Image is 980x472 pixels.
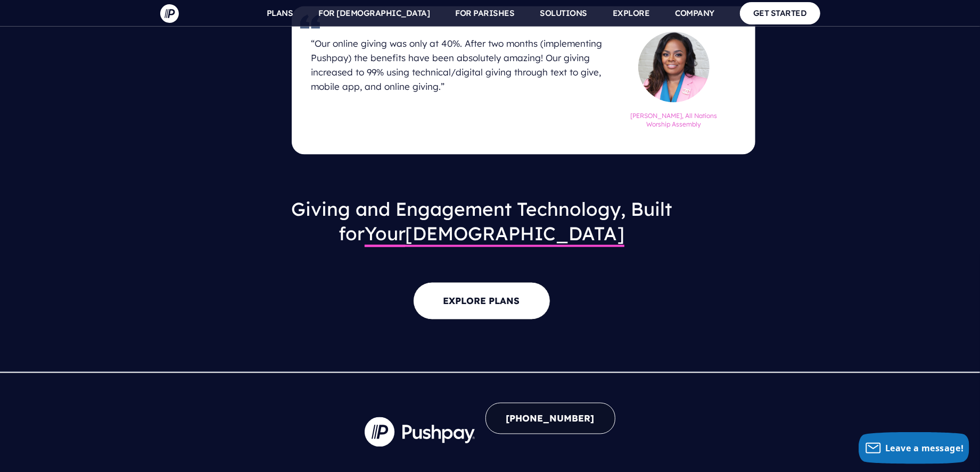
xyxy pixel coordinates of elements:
h6: [PERSON_NAME], All Nations Worship Assembly [630,107,719,130]
a: GET STARTED [740,2,820,24]
span: Your [365,222,405,247]
a: [PHONE_NUMBER] [485,403,615,434]
a: EXPLORE PLANS [413,282,550,320]
span: [DEMOGRAPHIC_DATA] [365,222,624,247]
span: Leave a message! [885,442,964,454]
h3: Giving and Engagement Technology, Built for [186,189,778,254]
img: Company Logo [365,417,474,447]
button: Leave a message! [859,432,969,464]
h4: “Our online giving was only at 40%. After two months (implementing Pushpay) the benefits have bee... [311,32,617,98]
